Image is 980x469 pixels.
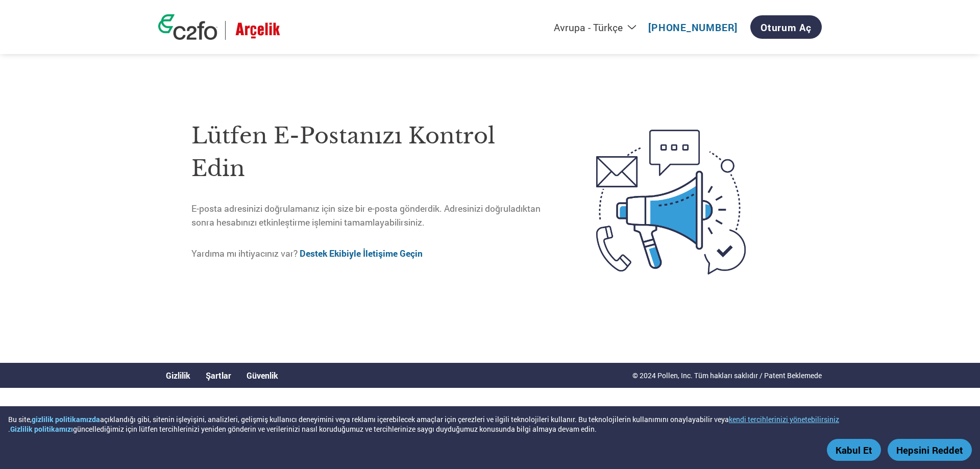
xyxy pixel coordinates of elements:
a: ​[PHONE_NUMBER] [648,21,738,34]
a: Gizlilik politikamızı [10,424,73,434]
p: © 2024 Pollen, Inc. Tüm hakları saklıdır / Patent Beklemede [632,370,822,381]
p: E-posta adresinizi doğrulamanız için size bir e-posta gönderdik. Adresinizi doğruladıktan sonra h... [191,202,553,229]
a: Gizlilik [166,370,190,381]
button: Kabul Et [827,439,881,461]
img: open-email [553,111,789,293]
div: Bu site, açıklandığı gibi, sitenin işleyişini, analizleri, gelişmiş kullanıcı deneyimini veya rek... [8,414,839,434]
a: Güvenlik [247,370,278,381]
a: Şartlar​ [206,370,231,381]
img: Arçelik [233,21,282,40]
p: Yardıma mı ihtiyacınız var? [191,247,553,260]
a: Oturum Aç [750,15,822,39]
a: Destek Ekibiyle İletişime Geçin [300,248,423,259]
button: Hepsini Reddet [888,439,972,461]
a: gizlilik politikamızda [32,414,100,424]
img: c2fo logo [158,14,217,40]
button: kendi tercihlerinizi yönetebilirsiniz [729,414,839,424]
h1: Lütfen e-postanızı kontrol edin [191,119,553,185]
